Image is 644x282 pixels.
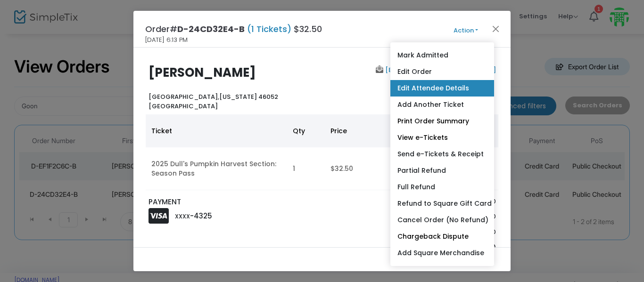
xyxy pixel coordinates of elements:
button: Close [490,23,502,35]
a: View e-Tickets [390,129,494,146]
a: Add Square Merchandise [390,245,494,261]
p: Order Total [371,242,451,253]
span: -4325 [190,211,212,221]
a: Refund to Square Gift Card [390,195,494,212]
button: Action [438,25,494,36]
span: [DATE] 6:13 PM [145,35,188,45]
span: [GEOGRAPHIC_DATA], [149,92,219,101]
p: Tax Total [371,227,451,237]
td: 1 [287,147,325,190]
td: 2025 Dull's Pumpkin Harvest Section: Season Pass [146,147,287,190]
b: [PERSON_NAME] [149,64,256,81]
a: Send e-Tickets & Receipt [390,146,494,162]
p: PAYMENT [149,197,318,208]
span: (1 Tickets) [245,23,294,35]
th: Price [325,114,414,147]
b: [US_STATE] 46052 [GEOGRAPHIC_DATA] [149,92,278,111]
span: D-24CD32E4-B [177,23,245,35]
a: Edit Order [390,64,494,80]
a: Mark Admitted [390,47,494,64]
span: XXXX [175,212,190,220]
td: $32.50 [325,147,414,190]
div: Data table [146,114,498,190]
th: Qty [287,114,325,147]
a: Chargeback Dispute [390,228,494,245]
a: Cancel Order (No Refund) [390,212,494,228]
h4: Order# $32.50 [145,23,322,35]
th: Ticket [146,114,287,147]
a: Add Another Ticket [390,97,494,113]
a: Partial Refund [390,162,494,179]
p: Sub total [371,197,451,206]
a: Edit Attendee Details [390,80,494,97]
p: Service Fee Total [371,212,451,221]
a: Print Order Summary [390,113,494,129]
a: Full Refund [390,179,494,195]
